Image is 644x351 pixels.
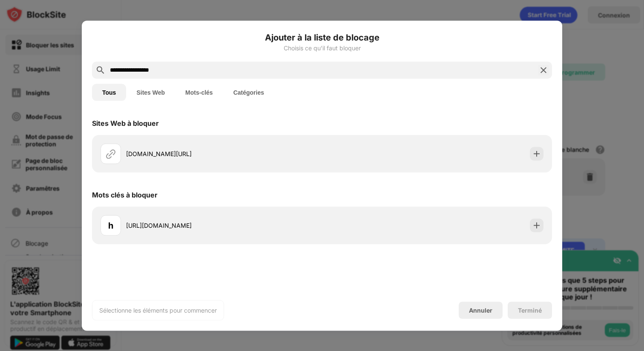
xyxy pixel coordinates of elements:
[126,149,322,158] div: [DOMAIN_NAME][URL]
[92,84,126,101] button: Tous
[175,84,223,101] button: Mots-clés
[538,65,549,75] img: search-close
[106,148,116,159] img: url.svg
[108,219,113,232] div: h
[92,31,552,44] h6: Ajouter à la liste de blocage
[126,84,175,101] button: Sites Web
[126,221,322,230] div: [URL][DOMAIN_NAME]
[92,44,552,51] div: Choisis ce qu'il faut bloquer
[469,307,492,314] div: Annuler
[99,306,217,314] div: Sélectionne les éléments pour commencer
[92,190,158,199] div: Mots clés à bloquer
[92,119,159,127] div: Sites Web à bloquer
[518,307,542,313] div: Terminé
[95,65,106,75] img: search.svg
[223,84,274,101] button: Catégories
